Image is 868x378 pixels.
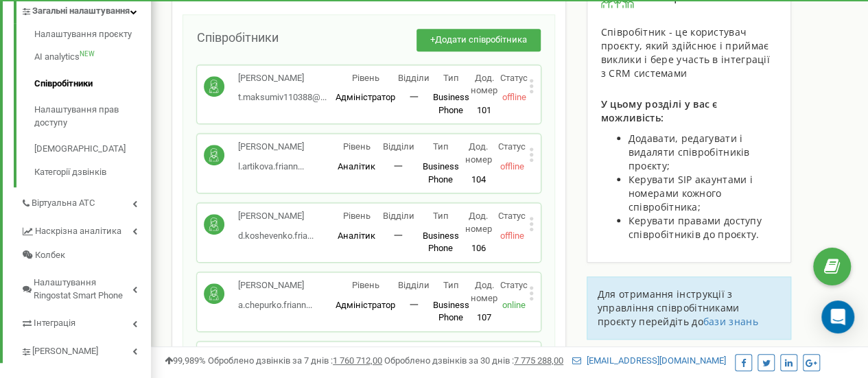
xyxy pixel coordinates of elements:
[238,231,314,241] span: d.koshevenko.fria...
[352,73,379,83] span: Рівень
[502,92,526,102] span: offline
[343,211,371,221] span: Рівень
[21,187,151,215] a: Віртуальна АТС
[703,315,758,328] a: бази знань
[502,300,526,310] span: online
[208,355,382,366] span: Оброблено дзвінків за 7 днів :
[34,163,151,179] a: Категорії дзвінків
[433,211,449,221] span: Тип
[465,211,492,234] span: Дод. номер
[21,267,151,307] a: Налаштування Ringostat Smart Phone
[35,249,65,262] span: Колбек
[629,173,753,213] span: Керувати SIP акаунтами і номерами кожного співробітника;
[32,197,95,210] span: Віртуальна АТС
[336,92,395,102] span: Адміністратор
[352,280,379,290] span: Рівень
[410,92,419,102] span: 一
[471,73,497,96] span: Дод. номер
[471,280,497,303] span: Дод. номер
[238,161,304,172] span: l.artikova.friann...
[34,71,151,97] a: Співробітники
[398,73,430,83] span: Відділи
[383,141,414,152] span: Відділи
[598,287,740,328] span: Для отримання інструкції з управління співробітниками проєкту перейдіть до
[465,141,492,165] span: Дод. номер
[197,30,279,45] span: Співробітники
[32,345,98,358] span: [PERSON_NAME]
[572,355,726,366] a: [EMAIL_ADDRESS][DOMAIN_NAME]
[238,300,312,310] span: a.chepurko.friann...
[333,355,382,366] u: 1 760 712,00
[821,300,854,333] div: Open Intercom Messenger
[21,335,151,364] a: [PERSON_NAME]
[21,244,151,268] a: Колбек
[469,311,499,324] p: 107
[443,280,459,290] span: Тип
[435,34,527,45] span: Додати співробітника
[410,300,419,310] span: 一
[500,161,524,172] span: offline
[338,231,375,241] span: Аналітик
[498,141,526,152] span: Статус
[462,242,495,255] p: 106
[336,300,395,310] span: Адміністратор
[34,28,151,45] a: Налаштування проєкту
[500,231,524,241] span: offline
[238,141,304,154] p: [PERSON_NAME]
[238,72,327,85] p: [PERSON_NAME]
[238,279,312,292] p: [PERSON_NAME]
[500,280,528,290] span: Статус
[417,29,541,51] button: +Додати співробітника
[398,280,430,290] span: Відділи
[35,225,121,238] span: Наскрізна аналітика
[514,355,563,366] u: 7 775 288,00
[433,300,469,323] span: Business Phone
[34,97,151,136] a: Налаштування прав доступу
[500,73,528,83] span: Статус
[498,211,526,221] span: Статус
[384,355,563,366] span: Оброблено дзвінків за 30 днів :
[423,161,459,185] span: Business Phone
[433,92,469,115] span: Business Phone
[165,355,206,366] span: 99,989%
[34,317,75,330] span: Інтеграція
[32,5,130,18] span: Загальні налаштування
[34,136,151,163] a: [DEMOGRAPHIC_DATA]
[338,161,375,172] span: Аналітик
[423,231,459,254] span: Business Phone
[629,214,762,241] span: Керувати правами доступу співробітників до проєкту.
[433,141,449,152] span: Тип
[462,174,495,187] p: 104
[34,276,132,302] span: Налаштування Ringostat Smart Phone
[383,211,414,221] span: Відділи
[601,97,718,124] span: У цьому розділі у вас є можливість:
[238,210,314,223] p: [PERSON_NAME]
[394,161,403,172] span: 一
[238,92,327,102] span: t.maksumiv110388@...
[443,73,459,83] span: Тип
[21,307,151,335] a: Інтеграція
[21,215,151,244] a: Наскрізна аналітика
[629,132,750,172] span: Додавати, редагувати і видаляти співробітників проєкту;
[343,141,371,152] span: Рівень
[34,44,151,71] a: AI analyticsNEW
[601,25,770,80] span: Співробітник - це користувач проєкту, який здійснює і приймає виклики і бере участь в інтеграції ...
[394,231,403,241] span: 一
[469,104,499,117] p: 101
